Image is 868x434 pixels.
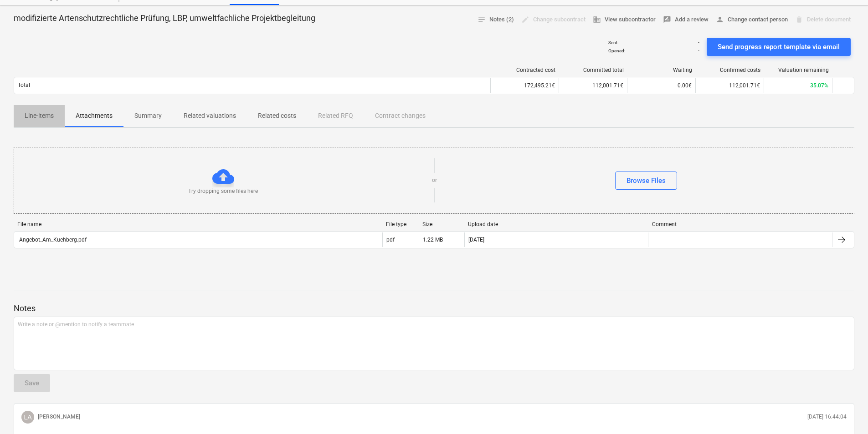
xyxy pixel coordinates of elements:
p: modifizierte Artenschutzrechtliche Prüfung, LBP, umweltfachliche Projektbegleitung [14,13,315,24]
span: notes [478,15,486,24]
p: - [698,40,699,45]
span: business [593,15,601,24]
span: 35.07% [810,82,828,89]
p: Summary [134,111,162,121]
div: Comment [652,221,829,227]
span: 112,001.71€ [729,82,760,89]
div: File name [17,221,379,227]
div: - [652,237,653,243]
div: Try dropping some files hereorBrowse Files [14,147,855,214]
span: 0.00€ [678,82,692,89]
span: View subcontractor [593,15,656,25]
span: 112,001.71€ [592,82,623,89]
p: Related costs [258,111,296,121]
div: Send progress report template via email [718,41,840,53]
div: Browse Files [627,175,666,187]
p: [PERSON_NAME] [38,413,80,421]
div: Contracted cost [494,67,555,73]
p: Line-items [25,111,54,121]
p: Opened : [608,48,625,54]
div: Size [422,221,461,227]
button: Send progress report template via email [707,38,851,56]
span: rate_review [663,15,671,24]
p: Related valuations [184,111,236,121]
div: [DATE] [468,237,484,243]
div: Upload date [468,221,645,227]
p: - [698,48,699,54]
div: Committed total [563,67,624,73]
span: Add a review [663,15,709,25]
p: Notes [14,303,854,314]
span: Notes (2) [478,15,514,25]
button: Browse Files [615,172,677,190]
button: View subcontractor [589,13,659,27]
p: Attachments [76,111,113,121]
div: Lea Andres [21,411,34,424]
span: Change contact person [716,15,788,25]
div: pdf [386,237,395,243]
button: Notes (2) [474,13,518,27]
p: Sent : [608,40,618,45]
div: Waiting [631,67,692,73]
div: Confirmed costs [699,67,760,73]
p: [DATE] 16:44:04 [807,413,847,421]
span: person [716,15,724,24]
p: Total [18,81,30,89]
div: 172,495.21€ [490,78,559,93]
p: Try dropping some files here [188,187,258,195]
div: File type [386,221,415,227]
button: Change contact person [712,13,791,27]
div: Valuation remaining [768,67,829,73]
span: LA [24,414,31,421]
div: Angebot_Am_Kuehberg.pdf [18,237,87,243]
button: Add a review [659,13,712,27]
p: or [432,177,437,184]
div: 1.22 MB [423,237,443,243]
